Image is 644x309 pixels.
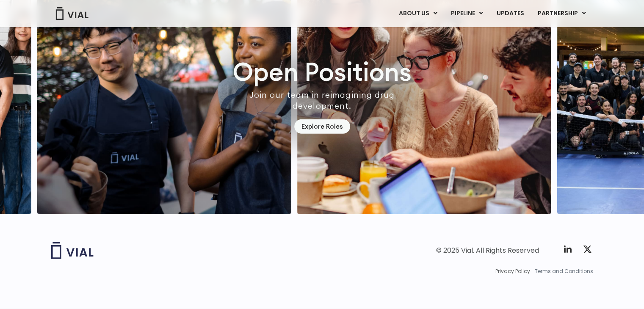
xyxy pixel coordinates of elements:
[436,246,539,255] div: © 2025 Vial. All Rights Reserved
[489,6,530,21] a: UPDATES
[495,268,530,275] a: Privacy Policy
[51,242,94,259] img: Vial logo wih "Vial" spelled out
[531,6,592,21] a: PARTNERSHIPMenu Toggle
[535,268,593,275] a: Terms and Conditions
[392,6,443,21] a: ABOUT USMenu Toggle
[444,6,489,21] a: PIPELINEMenu Toggle
[294,119,350,134] a: Explore Roles
[55,7,89,20] img: Vial Logo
